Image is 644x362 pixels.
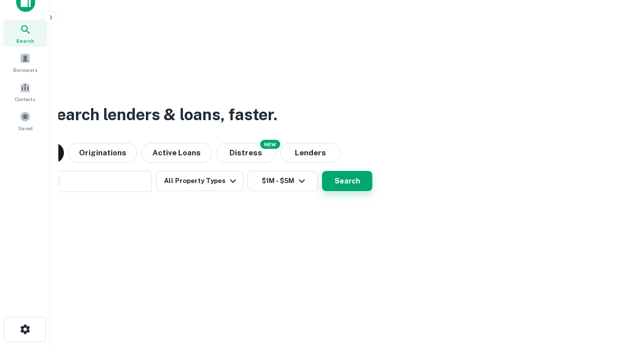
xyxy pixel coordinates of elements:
div: NEW [260,140,280,149]
h3: Search lenders & loans, faster. [46,103,277,127]
span: Search [16,37,34,45]
a: Borrowers [3,49,47,76]
span: Saved [18,124,33,132]
a: Contacts [3,78,47,105]
a: Saved [3,107,47,134]
a: Search [3,20,47,47]
button: Originations [68,143,137,163]
button: Active Loans [141,143,212,163]
button: All Property Types [156,171,244,191]
button: Search distressed loans with lien and other non-mortgage details. [216,143,276,163]
button: Lenders [280,143,341,163]
button: $1M - $5M [248,171,318,191]
span: Borrowers [13,66,37,74]
span: Contacts [15,95,35,103]
button: Search [322,171,372,191]
iframe: Chat Widget [594,282,644,330]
